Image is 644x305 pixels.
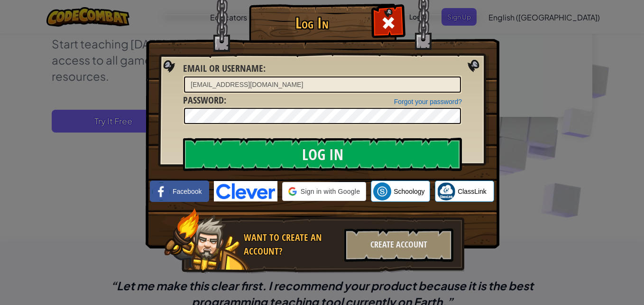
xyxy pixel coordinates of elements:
h1: Log In [251,15,372,31]
div: Want to create an account? [244,231,339,258]
span: Facebook [173,187,202,196]
span: Password [183,94,224,106]
span: Schoology [394,187,424,196]
img: schoology.png [373,182,391,200]
a: Forgot your password? [394,98,462,105]
span: ClassLink [458,187,487,196]
div: Create Account [344,229,453,262]
img: facebook_small.png [152,182,170,200]
span: Email or Username [183,62,263,75]
input: Log In [183,138,462,171]
img: classlink-logo-small.png [437,182,455,200]
label: : [183,62,266,76]
div: Sign in with Google [282,182,366,201]
img: clever-logo-blue.png [214,181,277,201]
span: Sign in with Google [301,187,360,196]
label: : [183,94,226,107]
